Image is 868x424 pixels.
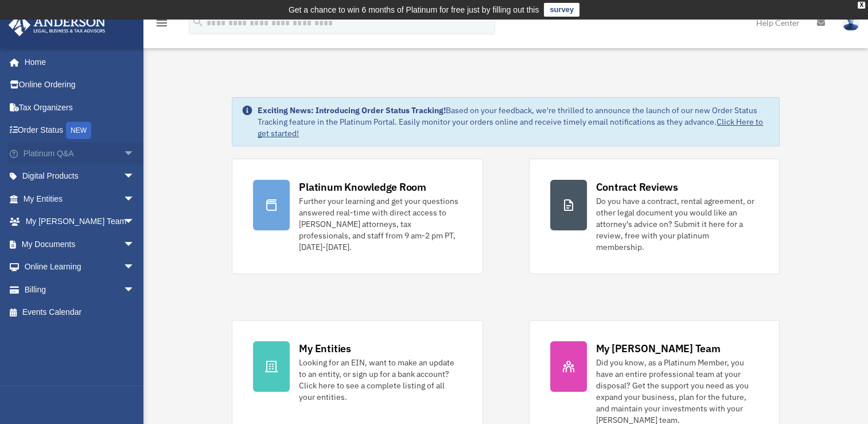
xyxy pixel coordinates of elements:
[8,210,152,233] a: My [PERSON_NAME] Teamarrow_drop_down
[8,51,146,74] a: Home
[299,195,461,253] div: Further your learning and get your questions answered real-time with direct access to [PERSON_NAM...
[8,256,152,279] a: Online Learningarrow_drop_down
[123,210,146,234] span: arrow_drop_down
[123,142,146,165] span: arrow_drop_down
[289,3,539,17] div: Get a chance to win 6 months of Platinum for free just by filling out this
[258,105,769,139] div: Based on your feedback, we're thrilled to announce the launch of our new Order Status Tracking fe...
[8,301,152,324] a: Events Calendar
[155,20,169,30] a: menu
[8,74,152,97] a: Online Ordering
[8,165,152,188] a: Digital Productsarrow_drop_down
[123,256,146,279] span: arrow_drop_down
[299,357,461,403] div: Looking for an EIN, want to make an update to an entity, or sign up for a bank account? Click her...
[123,165,146,188] span: arrow_drop_down
[8,233,152,256] a: My Documentsarrow_drop_down
[596,180,678,194] div: Contract Reviews
[5,14,109,36] img: Anderson Advisors Platinum Portal
[299,341,351,356] div: My Entities
[66,122,91,139] div: NEW
[858,2,865,9] div: close
[155,16,169,30] i: menu
[596,195,758,253] div: Do you have a contract, rental agreement, or other legal document you would like an attorney's ad...
[192,16,204,28] i: search
[232,159,482,274] a: Platinum Knowledge Room Further your learning and get your questions answered real-time with dire...
[258,117,763,138] a: Click Here to get started!
[123,233,146,256] span: arrow_drop_down
[529,159,780,274] a: Contract Reviews Do you have a contract, rental agreement, or other legal document you would like...
[123,187,146,211] span: arrow_drop_down
[123,278,146,302] span: arrow_drop_down
[8,119,152,142] a: Order StatusNEW
[258,105,446,115] strong: Exciting News: Introducing Order Status Tracking!
[8,187,152,210] a: My Entitiesarrow_drop_down
[8,278,152,301] a: Billingarrow_drop_down
[8,96,152,119] a: Tax Organizers
[544,3,579,17] a: survey
[8,142,152,165] a: Platinum Q&Aarrow_drop_down
[842,14,859,31] img: User Pic
[299,180,426,194] div: Platinum Knowledge Room
[596,341,721,356] div: My [PERSON_NAME] Team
